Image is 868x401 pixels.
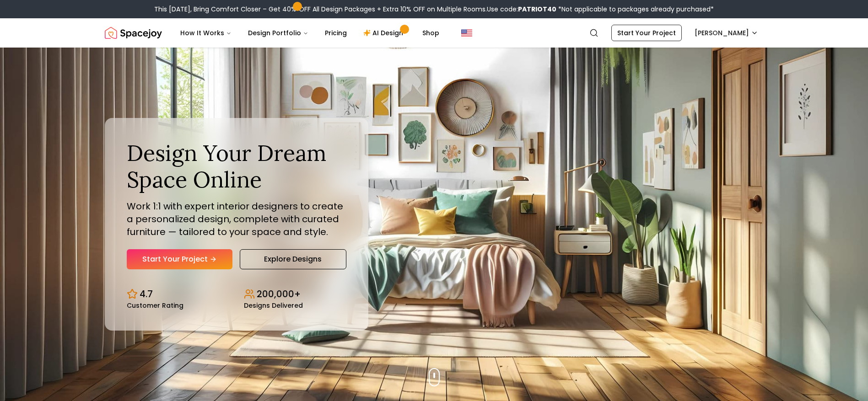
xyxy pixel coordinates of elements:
[105,24,162,42] img: Spacejoy Logo
[173,24,239,42] button: How It Works
[105,24,162,42] a: Spacejoy
[487,5,556,14] span: Use code:
[611,25,682,41] a: Start Your Project
[240,249,346,269] a: Explore Designs
[127,249,232,269] a: Start Your Project
[127,280,346,309] div: Design stats
[518,5,556,14] b: PATRIOT40
[318,24,354,42] a: Pricing
[556,5,714,14] span: *Not applicable to packages already purchased*
[356,24,413,42] a: AI Design
[127,140,346,192] h1: Design Your Dream Space Online
[154,5,714,14] div: This [DATE], Bring Comfort Closer – Get 40% OFF All Design Packages + Extra 10% OFF on Multiple R...
[257,288,301,300] p: 200,000+
[244,302,303,309] small: Designs Delivered
[140,288,153,300] p: 4.7
[105,18,764,48] nav: Global
[127,302,183,309] small: Customer Rating
[173,24,447,42] nav: Main
[461,27,472,38] img: United States
[415,24,447,42] a: Shop
[241,24,316,42] button: Design Portfolio
[127,200,346,238] p: Work 1:1 with expert interior designers to create a personalized design, complete with curated fu...
[689,25,764,41] button: [PERSON_NAME]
